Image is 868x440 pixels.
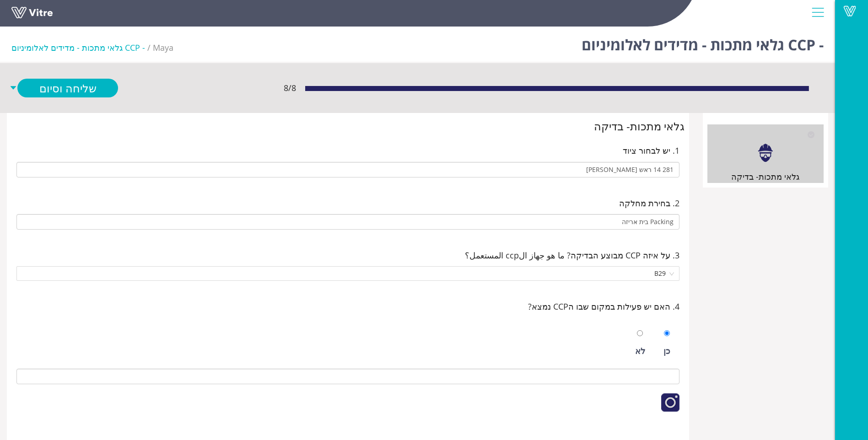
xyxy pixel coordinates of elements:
[582,23,824,62] h1: - CCP גלאי מתכות - מדידים לאלומיניום
[11,118,685,135] div: גלאי מתכות- בדיקה
[635,344,645,357] div: לא
[17,79,118,97] a: שליחה וסיום
[528,300,679,313] span: 4. האם יש פעילות במקום שבו הCCP נמצא?
[9,79,17,97] span: caret-down
[623,144,679,157] span: 1. יש לבחור ציוד
[153,42,173,53] span: 246
[619,197,679,209] span: 2. בחירת מחלקה
[465,249,679,262] span: 3. על איזה CCP מבוצע הבדיקה? ما هو جهاز الccp المستعمل؟
[11,41,153,54] li: - CCP גלאי מתכות - מדידים לאלומיניום
[22,267,674,280] span: B29
[707,170,824,183] div: גלאי מתכות- בדיקה
[663,344,670,357] div: כן
[284,81,296,94] span: 8 / 8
